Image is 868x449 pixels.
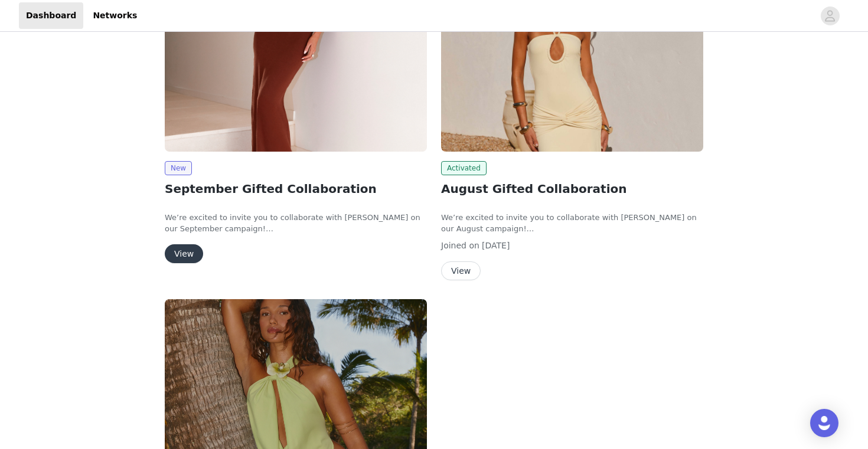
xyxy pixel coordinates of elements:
a: View [441,267,481,276]
a: Networks [86,2,144,29]
button: View [441,261,481,280]
button: View [165,244,203,263]
span: Activated [441,161,487,175]
h2: September Gifted Collaboration [165,180,427,198]
p: We’re excited to invite you to collaborate with [PERSON_NAME] on our September campaign! [165,212,427,235]
p: We’re excited to invite you to collaborate with [PERSON_NAME] on our August campaign! [441,212,703,235]
a: View [165,250,203,258]
span: Joined on [441,241,479,250]
a: Dashboard [19,2,83,29]
h2: August Gifted Collaboration [441,180,703,198]
span: New [165,161,192,175]
span: [DATE] [482,241,510,250]
div: Open Intercom Messenger [810,409,838,437]
div: avatar [824,6,836,25]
